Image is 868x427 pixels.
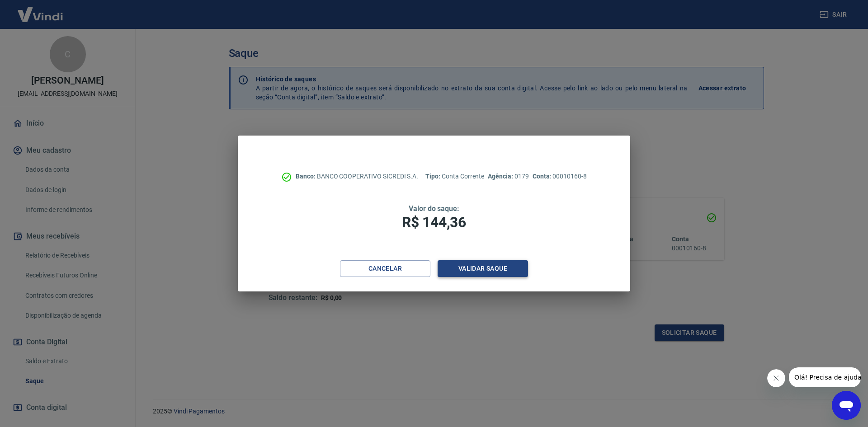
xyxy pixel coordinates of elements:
[402,214,466,231] span: R$ 144,36
[296,173,317,180] span: Banco:
[488,172,528,181] p: 0179
[789,367,861,387] iframe: Mensagem da empresa
[425,172,484,181] p: Conta Corrente
[296,172,418,181] p: BANCO COOPERATIVO SICREDI S.A.
[409,204,459,213] span: Valor do saque:
[5,6,76,14] span: Olá! Precisa de ajuda?
[488,173,514,180] span: Agência:
[340,260,430,277] button: Cancelar
[533,173,553,180] span: Conta:
[425,173,442,180] span: Tipo:
[438,260,528,277] button: Validar saque
[533,172,587,181] p: 00010160-8
[832,391,861,420] iframe: Botão para abrir a janela de mensagens
[767,369,785,387] iframe: Fechar mensagem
